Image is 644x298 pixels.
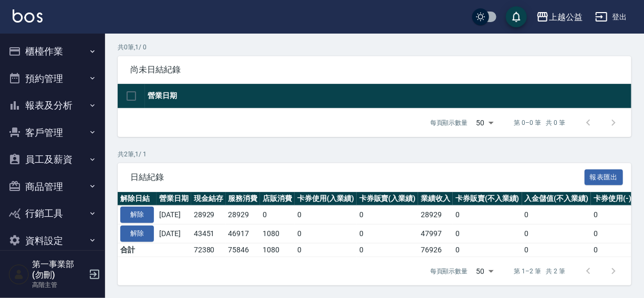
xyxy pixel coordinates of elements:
th: 營業日期 [145,84,631,109]
th: 卡券使用(-) [591,192,634,206]
img: Person [8,264,29,285]
button: save [506,6,527,27]
button: 資料設定 [4,227,101,254]
button: 上越公益 [532,6,587,28]
button: 登出 [591,7,631,27]
button: 行銷工具 [4,200,101,227]
td: 43451 [191,225,226,243]
td: 47997 [418,225,453,243]
p: 每頁顯示數量 [430,118,468,127]
td: 合計 [118,243,157,257]
td: 0 [522,243,591,257]
td: [DATE] [157,225,191,243]
td: 28929 [226,206,261,225]
button: 商品管理 [4,173,101,200]
td: 0 [522,206,591,225]
th: 卡券販賣(不入業績) [453,192,522,206]
th: 營業日期 [157,192,191,206]
h5: 第一事業部 (勿刪) [32,259,86,280]
p: 每頁顯示數量 [430,267,468,276]
button: 報表匯出 [585,169,624,186]
div: 50 [472,257,497,285]
td: 0 [453,225,522,243]
th: 現金結存 [191,192,226,206]
td: 0 [591,225,634,243]
img: Logo [13,9,43,23]
td: 28929 [418,206,453,225]
td: 0 [295,206,357,225]
p: 第 0–0 筆 共 0 筆 [514,118,565,127]
button: 客戶管理 [4,119,101,146]
td: 0 [295,243,357,257]
td: 72380 [191,243,226,257]
p: 共 0 筆, 1 / 0 [118,42,631,52]
span: 尚未日結紀錄 [130,65,619,75]
td: 0 [357,243,419,257]
td: 0 [453,243,522,257]
p: 高階主管 [32,280,86,290]
td: 0 [357,206,419,225]
th: 店販消費 [260,192,295,206]
span: 日結紀錄 [130,172,585,183]
td: 0 [591,206,634,225]
td: 28929 [191,206,226,225]
button: 解除 [120,226,154,242]
td: 0 [453,206,522,225]
td: 1080 [260,243,295,257]
button: 櫃檯作業 [4,38,101,65]
th: 卡券使用(入業績) [295,192,357,206]
button: 預約管理 [4,65,101,92]
button: 解除 [120,207,154,223]
th: 解除日結 [118,192,157,206]
p: 第 1–2 筆 共 2 筆 [514,267,565,276]
p: 共 2 筆, 1 / 1 [118,150,631,159]
td: 0 [357,225,419,243]
td: 0 [260,206,295,225]
td: 75846 [226,243,261,257]
button: 報表及分析 [4,92,101,119]
a: 報表匯出 [585,172,624,182]
td: 1080 [260,225,295,243]
div: 上越公益 [549,10,583,24]
td: 0 [295,225,357,243]
div: 50 [472,109,497,137]
th: 服務消費 [226,192,261,206]
button: 員工及薪資 [4,146,101,173]
th: 業績收入 [418,192,453,206]
td: 0 [591,243,634,257]
td: 46917 [226,225,261,243]
td: 76926 [418,243,453,257]
td: 0 [522,225,591,243]
th: 入金儲值(不入業績) [522,192,591,206]
th: 卡券販賣(入業績) [357,192,419,206]
td: [DATE] [157,206,191,225]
